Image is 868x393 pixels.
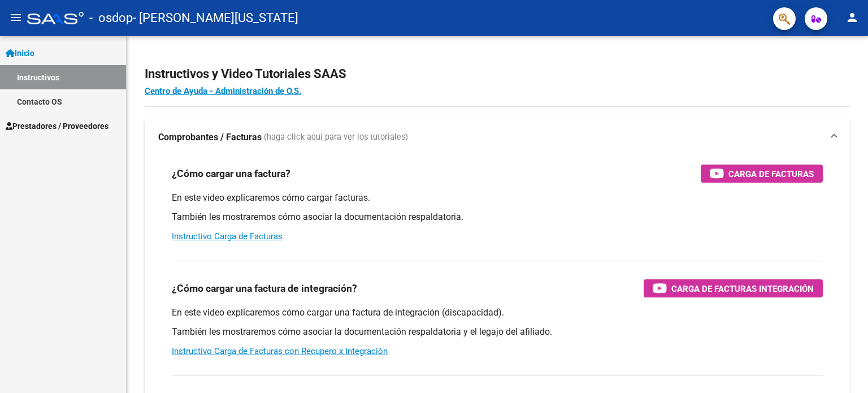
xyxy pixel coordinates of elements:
a: Instructivo Carga de Facturas [172,231,283,241]
strong: Comprobantes / Facturas [158,131,262,144]
span: Inicio [6,47,34,59]
mat-icon: person [845,11,859,24]
mat-expansion-panel-header: Comprobantes / Facturas (haga click aquí para ver los tutoriales) [145,119,850,156]
p: También les mostraremos cómo asociar la documentación respaldatoria y el legajo del afiliado. [172,326,823,338]
span: Carga de Facturas [728,167,814,181]
a: Instructivo Carga de Facturas con Recupero x Integración [172,346,388,356]
iframe: Intercom live chat [830,355,857,382]
span: Prestadores / Proveedores [6,120,108,132]
span: - [PERSON_NAME][US_STATE] [133,6,298,31]
a: Centro de Ayuda - Administración de O.S. [145,86,301,96]
span: (haga click aquí para ver los tutoriales) [264,131,408,144]
span: - osdop [89,6,133,31]
h3: ¿Cómo cargar una factura? [172,166,290,182]
p: También les mostraremos cómo asociar la documentación respaldatoria. [172,211,823,223]
span: Carga de Facturas Integración [671,282,814,296]
p: En este video explicaremos cómo cargar facturas. [172,192,823,204]
h3: ¿Cómo cargar una factura de integración? [172,280,357,296]
mat-icon: menu [9,11,23,24]
button: Carga de Facturas [701,165,823,183]
h2: Instructivos y Video Tutoriales SAAS [145,63,850,85]
p: En este video explicaremos cómo cargar una factura de integración (discapacidad). [172,306,823,319]
button: Carga de Facturas Integración [644,279,823,297]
